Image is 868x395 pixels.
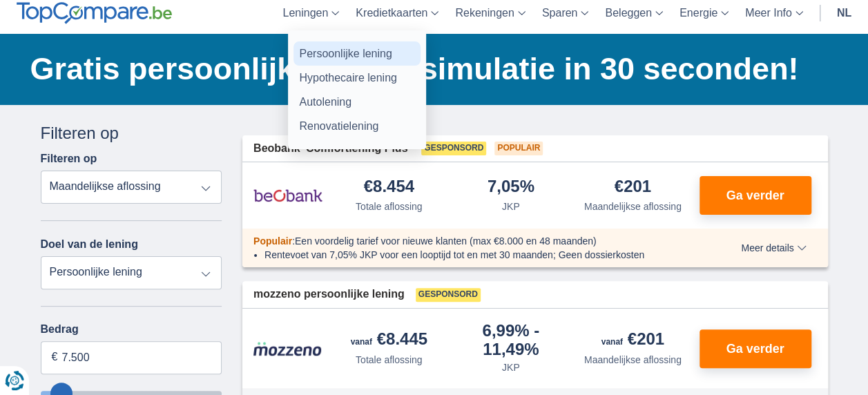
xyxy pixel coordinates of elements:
div: Filteren op [41,122,222,145]
div: Totale aflossing [356,353,423,367]
div: JKP [502,360,520,374]
button: Ga verder [700,176,811,215]
a: Autolening [293,90,421,114]
h1: Gratis persoonlijke lening simulatie in 30 seconden! [30,48,828,90]
button: Ga verder [700,329,811,368]
span: € [52,349,58,365]
div: 6,99% [456,322,567,358]
a: Persoonlijke lening [293,41,421,66]
label: Doel van de lening [41,238,138,251]
div: Maandelijkse aflossing [584,353,682,367]
span: Gesponsord [421,142,486,155]
div: 7,05% [488,178,534,197]
li: Rentevoet van 7,05% JKP voor een looptijd tot en met 30 maanden; Geen dossierkosten [264,248,691,262]
span: Ga verder [726,343,784,355]
label: Bedrag [41,323,222,336]
span: Meer details [741,243,806,253]
img: TopCompare [17,2,172,24]
div: €201 [601,331,664,350]
img: product.pl.alt Beobank [253,178,322,213]
img: product.pl.alt Mozzeno [253,341,322,356]
label: Filteren op [41,153,97,165]
span: Populair [494,142,543,155]
span: Beobank 'Comfortlening Plus' [253,141,410,157]
a: Hypothecaire lening [293,66,421,90]
span: Ga verder [726,189,784,202]
a: Renovatielening [293,114,421,138]
div: Maandelijkse aflossing [584,200,682,213]
div: €8.454 [364,178,414,197]
div: €8.445 [351,331,427,350]
div: : [242,234,702,248]
button: Meer details [731,242,816,253]
span: Populair [253,235,292,247]
span: Een voordelig tarief voor nieuwe klanten (max €8.000 en 48 maanden) [295,235,597,247]
div: Totale aflossing [356,200,423,213]
div: JKP [502,200,520,213]
div: €201 [615,178,651,197]
span: mozzeno persoonlijke lening [253,287,405,302]
span: Gesponsord [416,288,481,302]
